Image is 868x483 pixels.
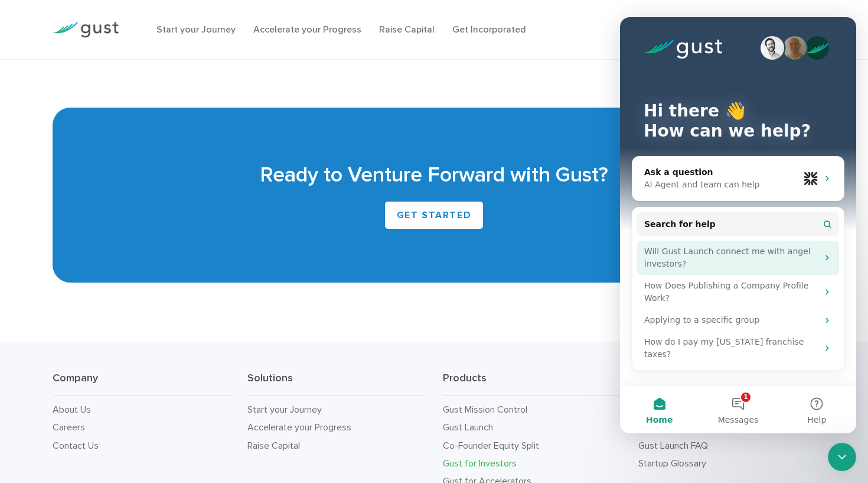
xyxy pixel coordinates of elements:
a: Gust Mission Control [443,404,527,415]
h3: Company [53,371,230,396]
a: Co-Founder Equity Split [443,440,539,451]
a: Gust Launch FAQ [638,440,708,451]
img: Gust Logo [53,22,119,38]
a: Gust Launch [443,422,493,433]
a: Raise Capital [247,440,300,451]
a: Accelerate your Progress [247,422,351,433]
a: Contact Us [53,440,99,451]
a: Accelerate your Progress [253,24,361,35]
a: Get Incorporated [452,24,526,35]
a: Raise Capital [379,24,435,35]
iframe: Intercom live chat [620,17,856,433]
a: Startup Glossary [638,458,706,469]
h3: Solutions [247,371,425,396]
h3: Products [443,371,621,396]
a: GET STARTED [384,201,484,229]
a: Start your Journey [156,24,236,35]
a: Gust for Investors [443,458,517,469]
a: About Us [53,404,91,415]
h2: Ready to Venture Forward with Gust? [70,161,798,189]
a: Careers [53,422,85,433]
a: Start your Journey [247,404,322,415]
iframe: Intercom live chat [828,443,856,471]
